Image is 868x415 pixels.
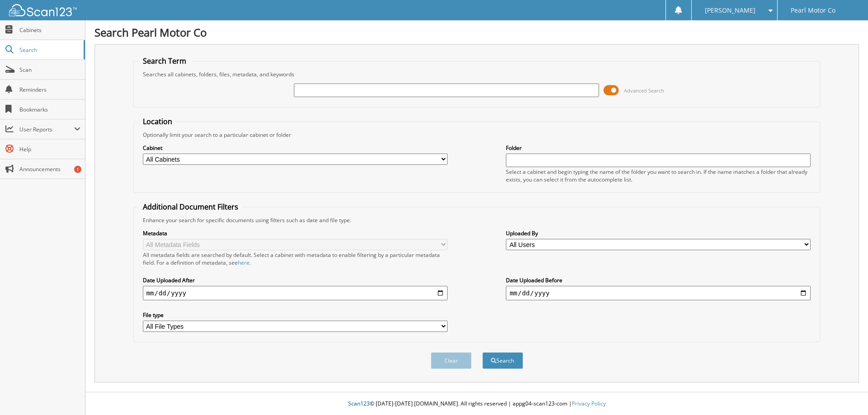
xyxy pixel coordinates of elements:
h1: Search Pearl Motor Co [94,25,859,40]
span: User Reports [19,126,74,133]
span: Search [19,46,79,54]
div: All metadata fields are searched by default. Select a cabinet with metadata to enable filtering b... [143,251,448,266]
span: Reminders [19,86,80,93]
label: Metadata [143,229,448,237]
span: Announcements [19,165,80,173]
div: Enhance your search for specific documents using filters such as date and file type. [138,216,816,224]
button: Clear [431,352,472,369]
span: Advanced Search [624,87,664,94]
label: Cabinet [143,144,448,152]
span: Bookmarks [19,106,80,113]
label: Date Uploaded After [143,276,448,284]
span: Pearl Motor Co [791,8,835,13]
label: File type [143,311,448,319]
span: Scan [19,66,80,74]
div: Select a cabinet and begin typing the name of the folder you want to search in. If the name match... [506,168,811,183]
legend: Search Term [138,56,191,66]
div: © [DATE]-[DATE] [DOMAIN_NAME]. All rights reserved | appg04-scan123-com | [85,393,868,415]
input: start [143,286,448,300]
label: Folder [506,144,811,152]
label: Date Uploaded Before [506,276,811,284]
div: Optionally limit your search to a particular cabinet or folder [138,131,816,139]
img: scan123-logo-white.svg [9,4,77,16]
legend: Additional Document Filters [138,202,243,212]
button: Search [482,352,523,369]
span: Help [19,145,80,153]
legend: Location [138,117,177,126]
span: Cabinets [19,26,80,34]
label: Uploaded By [506,229,811,237]
span: Scan123 [348,400,370,407]
input: end [506,286,811,300]
div: Searches all cabinets, folders, files, metadata, and keywords [138,70,816,78]
a: Privacy Policy [572,400,606,407]
span: [PERSON_NAME] [705,8,755,13]
a: here [238,259,250,266]
div: 1 [74,166,81,173]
